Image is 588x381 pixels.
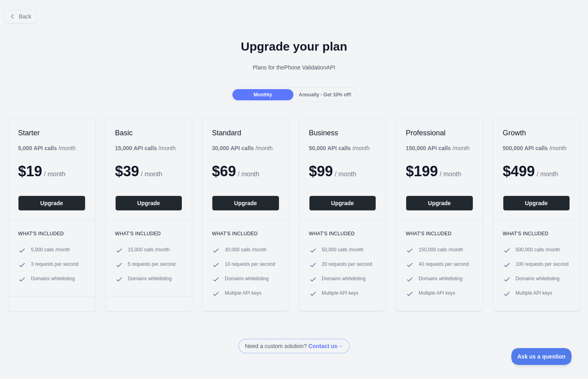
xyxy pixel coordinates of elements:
span: $ 99 [309,163,333,179]
div: / month [309,144,370,152]
div: / month [406,144,470,152]
h2: Business [309,128,376,138]
span: $ 69 [212,163,236,179]
iframe: Toggle Customer Support [511,348,572,365]
h2: Growth [503,128,570,138]
b: 50,000 API calls [309,145,351,151]
b: 30,000 API calls [212,145,254,151]
b: 500,000 API calls [503,145,548,151]
h2: Professional [406,128,473,138]
span: $ 499 [503,163,535,179]
div: / month [503,144,567,152]
span: $ 199 [406,163,438,179]
div: / month [212,144,273,152]
h2: Standard [212,128,279,138]
b: 150,000 API calls [406,145,451,151]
